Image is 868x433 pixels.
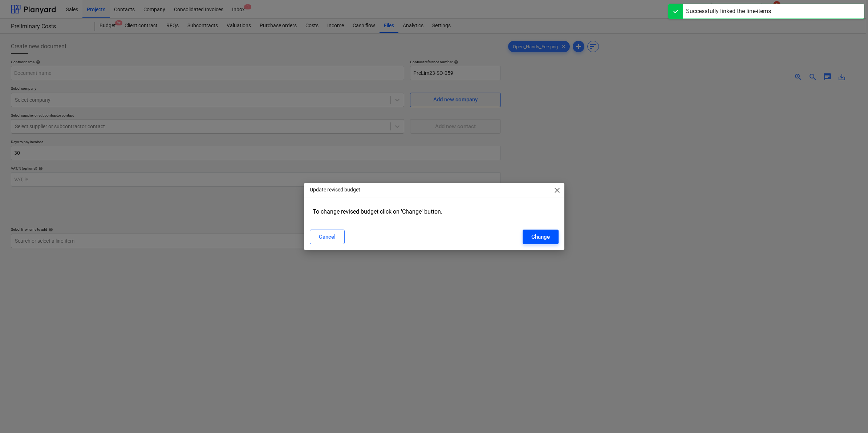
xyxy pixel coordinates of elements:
span: close [553,186,561,195]
button: Change [523,230,559,244]
iframe: Chat Widget [832,398,868,433]
div: To change revised budget click on 'Change' button. [310,205,559,218]
button: Cancel [310,230,345,244]
div: Successfully linked the line-items [686,7,771,16]
p: Update revised budget [310,186,360,194]
div: Cancel [319,232,336,242]
div: Change [531,232,550,242]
